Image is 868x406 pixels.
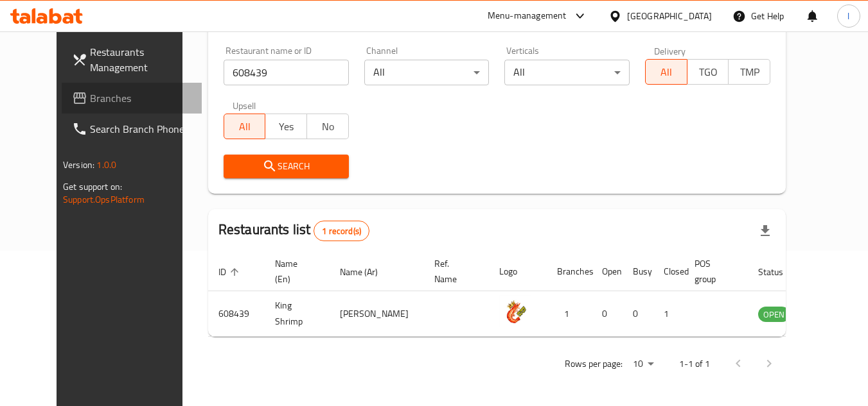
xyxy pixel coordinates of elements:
a: Search Branch Phone [62,114,202,144]
div: All [504,60,630,85]
div: OPEN [758,307,790,322]
span: 1 record(s) [314,225,369,237]
button: Yes [265,114,307,139]
div: Menu-management [488,8,567,24]
span: All [229,117,261,136]
a: Restaurants Management [62,37,202,83]
td: 1 [653,291,684,337]
span: OPEN [758,307,790,322]
td: 1 [547,291,592,337]
span: Search [234,158,339,174]
button: TMP [728,59,770,85]
td: 0 [623,291,653,337]
p: Rows per page: [565,356,623,372]
span: 1.0.0 [96,156,116,173]
span: Status [758,264,800,280]
div: [GEOGRAPHIC_DATA] [627,9,712,23]
td: King Shrimp [265,291,330,337]
button: Search [224,155,349,178]
th: Closed [653,252,684,291]
th: Busy [623,252,653,291]
th: Logo [489,252,547,291]
p: 1-1 of 1 [679,356,710,372]
span: Ref. Name [434,256,474,287]
span: Search Branch Phone [90,121,191,137]
span: No [312,117,344,136]
span: Get support on: [63,178,122,195]
a: Branches [62,83,202,114]
span: Restaurants Management [90,44,191,75]
button: All [645,59,687,85]
span: TGO [693,63,724,81]
span: ID [218,264,243,280]
span: All [651,63,682,81]
span: l [847,9,849,23]
label: Upsell [233,101,256,110]
span: TMP [734,63,765,81]
button: No [306,114,349,139]
span: Name (En) [275,256,314,287]
span: Version: [63,156,94,173]
h2: Restaurant search [224,15,770,35]
td: [PERSON_NAME] [330,291,424,337]
div: Export file [750,216,781,246]
th: Branches [547,252,592,291]
button: All [224,114,266,139]
div: All [364,60,490,85]
th: Open [592,252,623,291]
td: 0 [592,291,623,337]
span: POS group [695,256,732,287]
div: Total records count [314,221,369,241]
button: TGO [687,59,729,85]
input: Search for restaurant name or ID.. [224,60,349,85]
a: Support.OpsPlatform [63,191,145,208]
span: Name (Ar) [340,264,394,280]
td: 608439 [208,291,265,337]
label: Delivery [654,46,686,55]
img: King Shrimp [499,295,531,327]
span: Yes [270,117,302,136]
h2: Restaurants list [218,220,369,241]
span: Branches [90,90,191,106]
div: Rows per page: [628,355,659,374]
table: enhanced table [208,252,860,337]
